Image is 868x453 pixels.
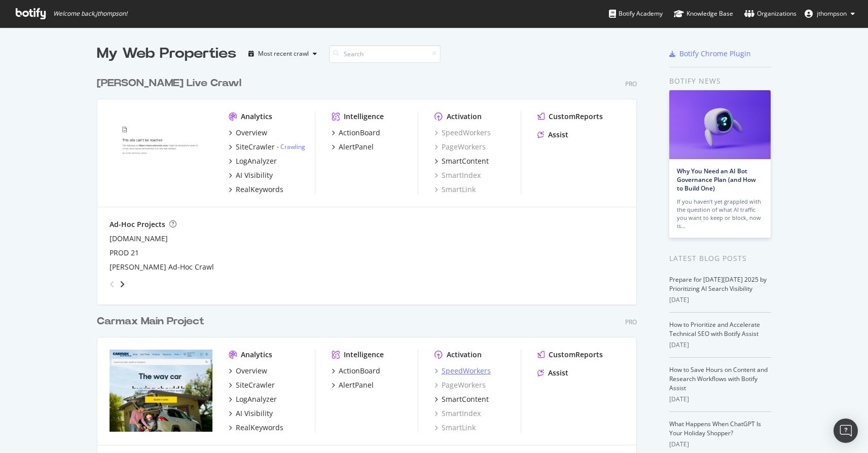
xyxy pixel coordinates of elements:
a: SmartLink [435,423,476,433]
a: Why You Need an AI Bot Governance Plan (and How to Build One) [677,167,756,193]
div: ActionBoard [339,366,380,376]
img: carmax.com [110,350,212,432]
div: Assist [548,368,568,378]
div: PageWorkers [435,380,486,390]
a: SpeedWorkers [435,128,491,138]
a: Assist [537,130,568,140]
a: [PERSON_NAME] Live Crawl [97,76,245,91]
div: SpeedWorkers [442,366,491,376]
div: SiteCrawler [236,142,275,152]
div: Ad-Hoc Projects [110,219,165,230]
a: SmartIndex [435,408,481,419]
div: Carmax Main Project [97,314,204,329]
div: SiteCrawler [236,380,275,390]
a: SmartContent [435,394,489,404]
a: Assist [537,368,568,378]
div: If you haven’t yet grappled with the question of what AI traffic you want to keep or block, now is… [677,198,763,230]
div: LogAnalyzer [236,394,277,404]
div: Overview [236,366,267,376]
div: - [277,142,305,151]
div: My Web Properties [97,44,236,64]
div: Botify Academy [609,9,663,19]
div: RealKeywords [236,423,283,433]
a: Carmax Main Project [97,314,208,329]
a: [PERSON_NAME] Ad-Hoc Crawl [110,262,214,272]
div: Intelligence [344,350,384,360]
div: Pro [625,80,637,88]
div: Intelligence [344,111,384,122]
div: SmartContent [442,156,489,166]
span: jthompson [817,9,847,18]
a: PageWorkers [435,142,486,152]
a: Prepare for [DATE][DATE] 2025 by Prioritizing AI Search Visibility [669,275,767,293]
div: Activation [447,111,482,122]
div: [DATE] [669,295,771,305]
a: LogAnalyzer [229,394,277,404]
div: Organizations [744,9,797,19]
a: AI Visibility [229,408,273,419]
a: PROD 21 [110,248,139,258]
div: SmartContent [442,394,489,404]
div: Knowledge Base [674,9,733,19]
a: Overview [229,366,267,376]
div: LogAnalyzer [236,156,277,166]
a: Overview [229,128,267,138]
a: SmartIndex [435,170,481,180]
a: Crawling [280,142,305,151]
input: Search [329,45,441,63]
img: Why You Need an AI Bot Governance Plan (and How to Build One) [669,90,771,159]
div: CustomReports [549,111,603,122]
a: SiteCrawler [229,380,275,390]
div: [DATE] [669,395,771,404]
div: CustomReports [549,350,603,360]
div: Analytics [241,350,272,360]
div: Botify Chrome Plugin [679,49,751,59]
div: AI Visibility [236,408,273,419]
div: Latest Blog Posts [669,253,771,264]
div: Overview [236,128,267,138]
div: angle-right [119,279,126,289]
a: SpeedWorkers [435,366,491,376]
a: AlertPanel [332,380,374,390]
div: [PERSON_NAME] Live Crawl [97,76,241,91]
a: RealKeywords [229,184,283,195]
img: edmunds.com [110,111,212,194]
button: Most recent crawl [244,46,321,62]
a: ActionBoard [332,366,380,376]
div: Activation [447,350,482,360]
div: AlertPanel [339,142,374,152]
a: SmartLink [435,184,476,195]
div: Pro [625,318,637,326]
div: Assist [548,130,568,140]
a: ActionBoard [332,128,380,138]
a: Botify Chrome Plugin [669,49,751,59]
a: [DOMAIN_NAME] [110,234,168,244]
div: ActionBoard [339,128,380,138]
a: How to Save Hours on Content and Research Workflows with Botify Assist [669,365,768,392]
span: Welcome back, jthompson ! [53,10,127,18]
div: RealKeywords [236,184,283,195]
a: AI Visibility [229,170,273,180]
a: RealKeywords [229,423,283,433]
div: Most recent crawl [258,51,309,57]
button: jthompson [797,6,863,22]
a: CustomReports [537,111,603,122]
div: angle-left [105,276,119,292]
a: How to Prioritize and Accelerate Technical SEO with Botify Assist [669,320,760,338]
a: LogAnalyzer [229,156,277,166]
a: SiteCrawler- Crawling [229,142,305,152]
a: SmartContent [435,156,489,166]
div: Botify news [669,75,771,87]
a: AlertPanel [332,142,374,152]
a: CustomReports [537,350,603,360]
div: [DATE] [669,341,771,350]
